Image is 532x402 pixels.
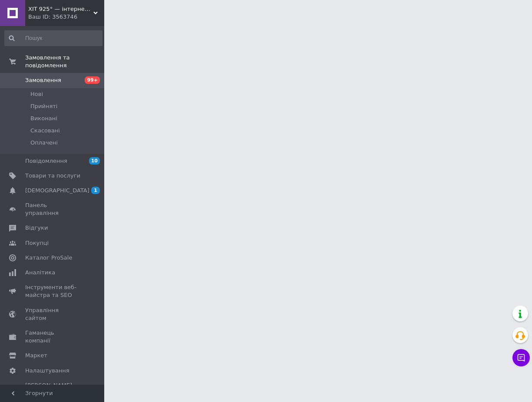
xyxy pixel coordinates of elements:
button: Чат з покупцем [512,349,530,366]
span: Покупці [25,239,49,247]
span: Оплачені [30,139,58,147]
span: Товари та послуги [25,172,80,180]
span: Виконані [30,115,57,122]
span: Відгуки [25,224,48,232]
span: Налаштування [25,367,69,375]
div: Ваш ID: 3563746 [28,13,104,21]
span: Гаманець компанії [25,329,80,345]
span: Замовлення [25,76,61,84]
span: Прийняті [30,102,57,110]
input: Пошук [4,30,102,46]
span: [DEMOGRAPHIC_DATA] [25,187,89,194]
span: 10 [89,157,100,165]
span: Аналітика [25,269,55,277]
span: Управління сайтом [25,306,80,322]
span: Замовлення та повідомлення [25,54,104,69]
span: ХІТ 925° — інтернет-магазин ювелірних прикрас зі срібла [28,5,93,13]
span: 1 [91,187,100,194]
span: Нові [30,90,43,98]
span: Інструменти веб-майстра та SEO [25,283,80,299]
span: Каталог ProSale [25,254,72,262]
span: Панель управління [25,201,80,217]
span: Повідомлення [25,157,67,165]
span: Скасовані [30,127,60,135]
span: 99+ [85,76,100,84]
span: Маркет [25,352,47,359]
